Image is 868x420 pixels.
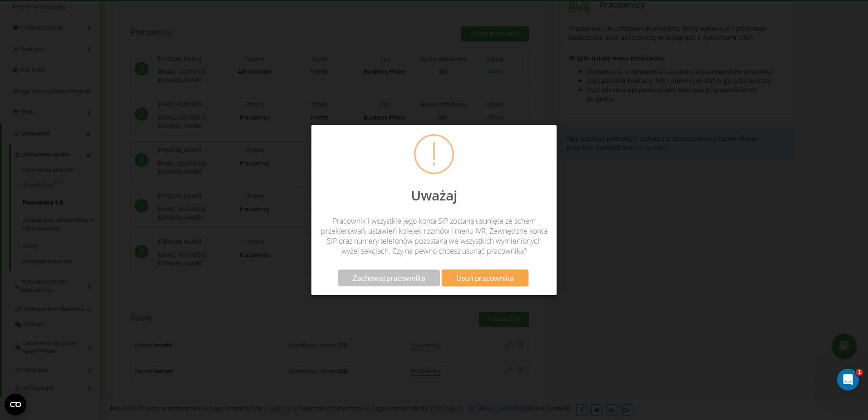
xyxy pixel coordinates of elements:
[837,369,859,390] iframe: Intercom live chat
[338,270,440,286] button: Zachowaj pracownika
[5,394,26,415] button: Open CMP widget
[321,216,547,256] span: Pracownik i wszystkie jego konta SIP zostaną usunięte ze schem przekierowań, ustawień kolejek roz...
[456,273,513,283] span: Usuń pracownika
[352,273,425,283] span: Zachowaj pracownika
[411,186,457,205] span: Uważaj
[442,270,528,286] button: Usuń pracownika
[856,369,863,376] span: 1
